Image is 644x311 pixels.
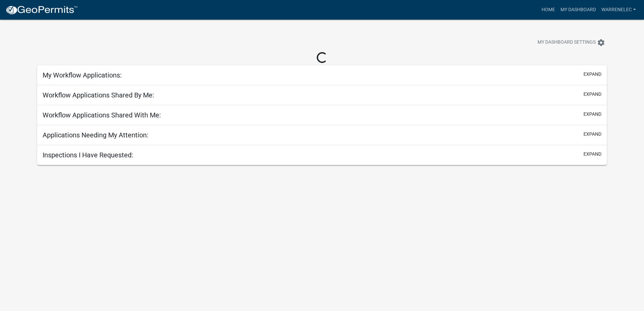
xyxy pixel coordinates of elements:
h5: Workflow Applications Shared With Me: [43,111,161,119]
button: My Dashboard Settingssettings [532,36,611,49]
span: My Dashboard Settings [538,39,596,47]
button: expand [583,91,601,98]
h5: Workflow Applications Shared By Me: [43,91,154,99]
button: expand [583,111,601,118]
a: Home [539,3,558,16]
button: expand [583,71,601,78]
h5: My Workflow Applications: [43,71,122,79]
i: settings [597,39,605,47]
a: My Dashboard [558,3,599,16]
button: expand [583,131,601,138]
h5: Inspections I Have Requested: [43,151,133,159]
button: expand [583,151,601,158]
h5: Applications Needing My Attention: [43,131,148,139]
a: warrenelec [599,3,639,16]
